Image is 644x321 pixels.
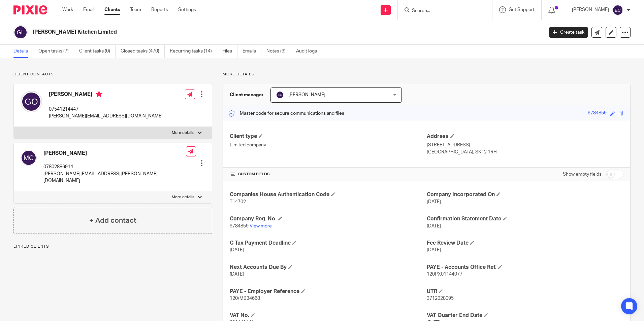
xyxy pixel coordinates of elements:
img: svg%3E [276,91,284,99]
h4: PAYE - Employer Reference [230,288,426,295]
h2: [PERSON_NAME] Kitchen Limited [33,29,438,36]
a: Reports [151,6,168,13]
a: Audit logs [296,45,322,58]
a: Client tasks (0) [79,45,116,58]
h3: Client manager [230,92,264,98]
a: Settings [178,6,196,13]
img: svg%3E [13,25,28,39]
p: Limited company [230,142,426,148]
p: [PERSON_NAME][EMAIL_ADDRESS][PERSON_NAME][DOMAIN_NAME] [43,171,186,184]
p: [STREET_ADDRESS] [427,142,623,148]
span: T14702 [230,200,246,204]
a: Recurring tasks (14) [170,45,217,58]
h4: VAT No. [230,312,426,319]
a: Notes (9) [266,45,291,58]
h4: Client type [230,133,426,140]
span: 3712028095 [427,296,454,301]
p: [PERSON_NAME][EMAIL_ADDRESS][DOMAIN_NAME] [49,113,163,119]
span: Get Support [509,7,535,12]
h4: PAYE - Accounts Office Ref. [427,264,623,271]
a: Open tasks (7) [38,45,74,58]
p: Master code for secure communications and files [228,110,344,117]
a: Emails [243,45,261,58]
h4: Fee Review Date [427,240,623,247]
span: [DATE] [230,248,244,252]
span: [DATE] [427,200,441,204]
p: [GEOGRAPHIC_DATA], SK12 1RH [427,149,623,155]
p: 07541214447 [49,106,163,113]
input: Search [411,8,472,14]
span: [PERSON_NAME] [288,93,325,97]
p: 07802886914 [43,164,186,170]
span: 120PX01144077 [427,272,462,277]
a: Details [13,45,33,58]
i: Primary [96,91,102,98]
span: [DATE] [427,248,441,252]
p: [PERSON_NAME] [572,6,609,13]
h4: VAT Quarter End Date [427,312,623,319]
a: Email [83,6,94,13]
h4: Company Reg. No. [230,215,426,222]
a: Clients [104,6,120,13]
span: 120/MB34668 [230,296,260,301]
p: Client contacts [13,72,212,77]
a: Files [222,45,237,58]
p: More details [223,72,631,77]
img: svg%3E [21,91,42,112]
img: svg%3E [612,5,623,15]
img: Pixie [13,5,47,14]
h4: Next Accounts Due By [230,264,426,271]
span: [DATE] [230,272,244,277]
h4: Companies House Authentication Code [230,191,426,198]
p: Linked clients [13,244,212,249]
h4: [PERSON_NAME] [43,150,186,157]
label: Show empty fields [563,171,602,178]
a: Team [130,6,141,13]
a: View more [250,224,272,228]
h4: Address [427,133,623,140]
p: More details [172,194,194,200]
img: svg%3E [21,150,37,166]
span: [DATE] [427,224,441,228]
span: 9784859 [230,224,249,228]
a: Work [62,6,73,13]
p: More details [172,130,194,136]
h4: + Add contact [89,215,136,226]
h4: [PERSON_NAME] [49,91,163,99]
h4: CUSTOM FIELDS [230,172,426,177]
div: 9784859 [588,110,607,117]
h4: Company Incorporated On [427,191,623,198]
a: Closed tasks (470) [121,45,165,58]
a: Create task [549,27,588,38]
h4: UTR [427,288,623,295]
h4: Confirmation Statement Date [427,215,623,222]
h4: C Tax Payment Deadline [230,240,426,247]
